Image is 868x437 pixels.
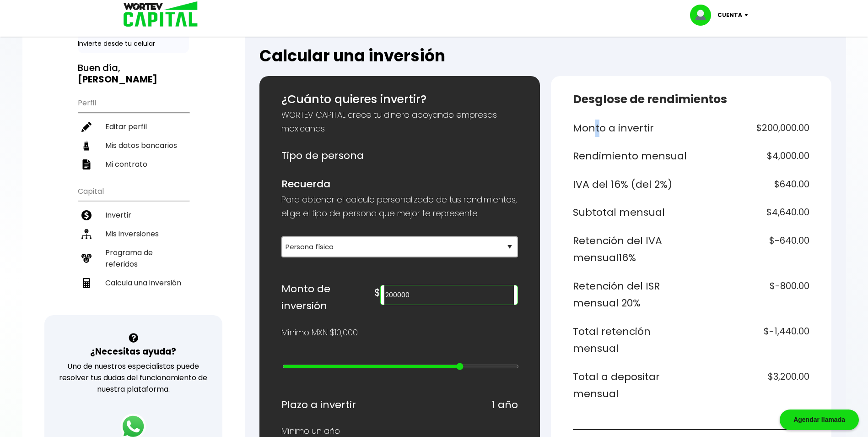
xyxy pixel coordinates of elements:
a: Mis inversiones [78,224,189,243]
a: Mi contrato [78,155,189,174]
h6: Total a depositar mensual [573,368,688,403]
img: editar-icon.952d3147.svg [81,122,92,132]
h6: $4,640.00 [695,204,809,221]
p: Uno de nuestros especialistas puede resolver tus dudas del funcionamiento de nuestra plataforma. [56,361,210,395]
h3: ¿Necesitas ayuda? [90,345,176,358]
h6: Rendimiento mensual [573,147,688,165]
a: Calcula una inversión [78,273,189,292]
a: Programa de referidos [78,243,189,273]
h6: Subtotal mensual [573,204,688,221]
h6: Plazo a invertir [281,396,356,414]
h2: Calcular una inversión [259,47,831,65]
h6: Monto a invertir [573,120,688,137]
h6: Total retención mensual [573,323,688,357]
h6: $640.00 [695,176,809,193]
img: recomiendanos-icon.9b8e9327.svg [81,253,92,263]
h6: Monto de inversión [281,280,375,315]
h6: IVA del 16% (del 2%) [573,176,688,193]
ul: Perfil [78,93,189,174]
img: contrato-icon.f2db500c.svg [81,159,92,169]
h6: Tipo de persona [281,147,518,164]
h6: $-640.00 [695,232,809,267]
div: Agendar llamada [780,410,859,430]
p: Invierte desde tu celular [78,39,189,49]
p: Para obtener el calculo personalizado de tus rendimientos, elige el tipo de persona que mejor te ... [281,193,518,220]
img: invertir-icon.b3b967d7.svg [81,210,92,220]
img: inversiones-icon.6695dc30.svg [81,229,92,239]
p: WORTEV CAPITAL crece tu dinero apoyando empresas mexicanas [281,108,518,136]
b: [PERSON_NAME] [78,73,157,86]
ul: Capital [78,181,189,315]
h6: $ [374,284,380,301]
img: profile-image [690,5,717,26]
h6: $-1,440.00 [695,323,809,357]
h6: 1 año [492,396,518,414]
img: icon-down [742,14,755,16]
h3: Buen día, [78,62,189,85]
h6: $-800.00 [695,278,809,312]
h6: $3,200.00 [695,368,809,403]
a: Mis datos bancarios [78,136,189,155]
img: calculadora-icon.17d418c4.svg [81,278,92,288]
h6: Recuerda [281,175,518,193]
h5: Desglose de rendimientos [573,91,809,108]
h6: Retención del IVA mensual 16% [573,232,688,267]
p: Cuenta [717,8,742,22]
h6: $200,000.00 [695,120,809,137]
a: Editar perfil [78,117,189,136]
a: Invertir [78,206,189,224]
h6: Retención del ISR mensual 20% [573,278,688,312]
h5: ¿Cuánto quieres invertir? [281,91,518,108]
img: datos-icon.10cf9172.svg [81,141,92,151]
h6: $4,000.00 [695,147,809,165]
p: Mínimo MXN $10,000 [281,326,358,339]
